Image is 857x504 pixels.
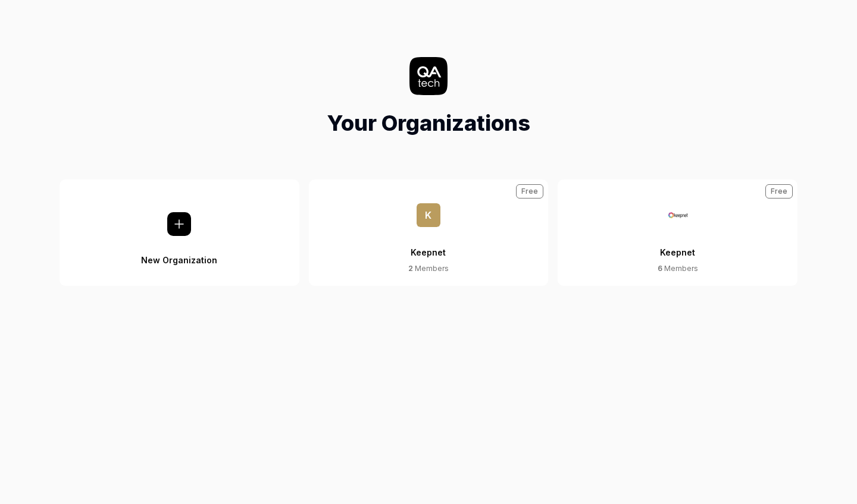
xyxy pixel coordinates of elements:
[558,179,797,286] a: Keepnet LogoKeepnet6 MembersFree
[408,263,449,274] div: Members
[411,227,446,263] div: Keepnet
[327,107,530,139] h1: Your Organizations
[408,264,413,273] span: 2
[765,184,793,199] div: Free
[516,184,543,199] div: Free
[666,203,690,227] img: Keepnet Logo
[658,263,698,274] div: Members
[658,264,662,273] span: 6
[660,227,695,263] div: Keepnet
[417,203,440,227] span: K
[141,236,217,266] div: New Organization
[60,179,299,286] button: New Organization
[309,179,549,286] button: KKeepnet2 MembersFree
[558,179,797,286] button: Keepnet6 MembersFree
